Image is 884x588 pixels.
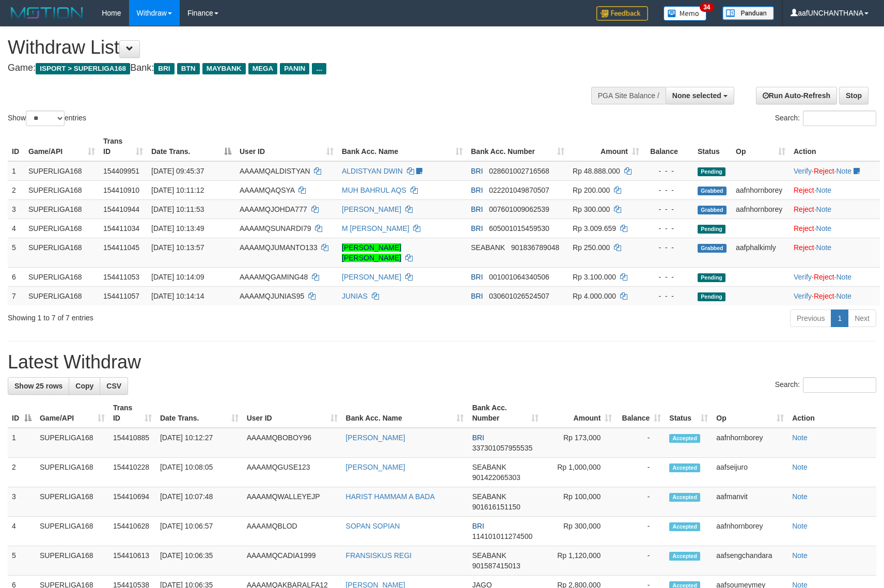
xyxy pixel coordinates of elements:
[243,398,342,428] th: User ID: activate to sort column ascending
[472,492,506,501] span: SEABANK
[839,87,869,104] a: Stop
[103,186,139,194] span: 154410910
[543,398,616,428] th: Amount: activate to sort column ascending
[756,87,837,104] a: Run Auto-Refresh
[648,223,689,234] div: - - -
[794,186,814,194] a: Reject
[103,243,139,252] span: 154411045
[831,310,848,327] a: 1
[103,292,139,300] span: 154411057
[471,205,483,213] span: BRI
[790,219,880,238] td: ·
[543,458,616,487] td: Rp 1,000,000
[836,167,851,175] a: Note
[109,428,156,458] td: 154410885
[814,167,834,175] a: Reject
[24,132,99,161] th: Game/API: activate to sort column ascending
[700,3,714,12] span: 34
[573,205,610,213] span: Rp 300.000
[489,273,549,281] span: Copy 001001064340506 to clipboard
[648,166,689,176] div: - - -
[24,161,99,181] td: SUPERLIGA168
[151,243,204,252] span: [DATE] 10:13:57
[468,398,543,428] th: Bank Acc. Number: activate to sort column ascending
[669,522,700,531] span: Accepted
[471,186,483,194] span: BRI
[8,487,36,517] td: 3
[792,522,808,530] a: Note
[836,292,851,300] a: Note
[26,111,65,126] select: Showentries
[722,6,774,20] img: panduan.png
[8,286,24,305] td: 7
[816,205,832,213] a: Note
[240,243,318,252] span: AAAAMQJUMANTO133
[14,382,62,390] span: Show 25 rows
[712,487,788,517] td: aafmanvit
[8,238,24,267] td: 5
[8,63,579,73] h4: Game: Bank:
[99,132,147,161] th: Trans ID: activate to sort column ascending
[591,87,666,104] div: PGA Site Balance /
[346,522,400,530] a: SOPAN SOPIAN
[648,291,689,301] div: - - -
[8,546,36,576] td: 5
[36,517,109,546] td: SUPERLIGA168
[24,238,99,267] td: SUPERLIGA168
[243,517,342,546] td: AAAAMQBLOD
[8,132,24,161] th: ID
[346,492,435,501] a: HARIST HAMMAM A BADA
[573,224,616,233] span: Rp 3.009.659
[543,517,616,546] td: Rp 300,000
[151,167,204,175] span: [DATE] 09:45:37
[573,243,610,252] span: Rp 250.000
[8,458,36,487] td: 2
[240,224,311,233] span: AAAAMQSUNARDI79
[616,458,665,487] td: -
[240,186,294,194] span: AAAAMQAQSYA
[342,243,401,262] a: [PERSON_NAME] [PERSON_NAME]
[616,398,665,428] th: Balance: activate to sort column ascending
[648,242,689,253] div: - - -
[472,434,484,442] span: BRI
[790,199,880,219] td: ·
[8,199,24,219] td: 3
[243,487,342,517] td: AAAAMQWALLEYEJP
[472,444,532,452] span: Copy 337301057955535 to clipboard
[792,463,808,471] a: Note
[156,546,243,576] td: [DATE] 10:06:35
[243,546,342,576] td: AAAAMQCADIA1999
[467,132,569,161] th: Bank Acc. Number: activate to sort column ascending
[240,273,308,281] span: AAAAMQGAMING48
[573,186,610,194] span: Rp 200.000
[489,205,549,213] span: Copy 007601009062539 to clipboard
[235,132,338,161] th: User ID: activate to sort column ascending
[698,225,725,234] span: Pending
[472,551,506,560] span: SEABANK
[240,205,307,213] span: AAAAMQJOHDA777
[24,219,99,238] td: SUPERLIGA168
[790,238,880,267] td: ·
[36,63,130,74] span: ISPORT > SUPERLIGA168
[24,267,99,286] td: SUPERLIGA168
[698,187,727,195] span: Grabbed
[8,180,24,199] td: 2
[669,493,700,502] span: Accepted
[616,546,665,576] td: -
[472,473,520,482] span: Copy 901422065303 to clipboard
[712,546,788,576] td: aafsengchandara
[775,377,876,393] label: Search:
[202,63,246,74] span: MAYBANK
[816,243,832,252] a: Note
[472,503,520,511] span: Copy 901616151150 to clipboard
[103,167,139,175] span: 154409951
[36,546,109,576] td: SUPERLIGA168
[156,487,243,517] td: [DATE] 10:07:48
[240,292,304,300] span: AAAAMQJUNIAS95
[8,267,24,286] td: 6
[573,273,616,281] span: Rp 3.100.000
[794,292,812,300] a: Verify
[712,398,788,428] th: Op: activate to sort column ascending
[472,522,484,530] span: BRI
[312,63,326,74] span: ...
